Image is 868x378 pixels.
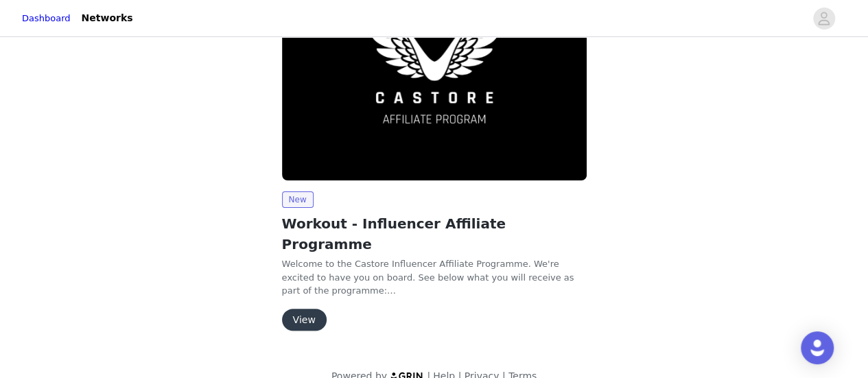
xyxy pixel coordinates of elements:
[801,331,834,364] div: Open Intercom Messenger
[282,191,314,208] span: New
[817,8,830,29] div: avatar
[282,213,587,255] h2: Workout - Influencer Affiliate Programme
[282,309,327,331] button: View
[22,12,71,25] a: Dashboard
[73,3,141,34] a: Networks
[282,257,587,298] p: Welcome to the Castore Influencer Affiliate Programme. We're excited to have you on board. See be...
[282,315,327,325] a: View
